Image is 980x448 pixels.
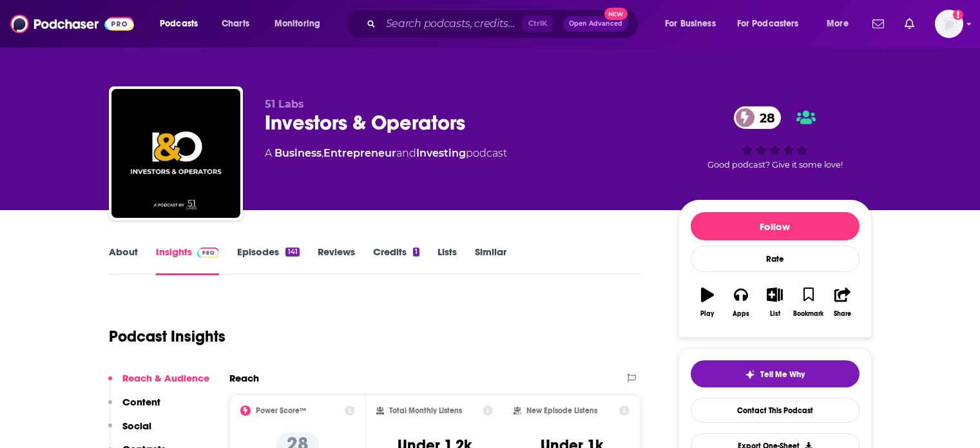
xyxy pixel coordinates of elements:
[318,246,355,275] a: Reviews
[526,406,597,415] h2: New Episode Listens
[691,246,860,272] div: Rate
[825,279,859,326] button: Share
[122,396,160,408] p: Content
[834,310,851,318] div: Share
[265,14,337,34] button: open menu
[108,372,209,396] button: Reach & Audience
[747,106,782,129] span: 28
[827,15,849,33] span: More
[213,14,257,34] a: Charts
[396,147,416,159] span: and
[437,246,457,275] a: Lists
[151,14,215,34] button: open menu
[381,14,523,34] input: Search podcasts, credits, & more...
[373,246,419,275] a: Credits1
[760,369,805,380] span: Tell Me Why
[358,9,651,39] div: Search podcasts, credits, & more...
[656,14,732,34] button: open menu
[758,279,791,326] button: List
[237,246,299,275] a: Episodes141
[285,248,299,257] div: 141
[729,14,818,34] button: open menu
[122,372,209,384] p: Reach & Audience
[413,248,419,257] div: 1
[953,10,963,20] svg: Add a profile image
[274,147,322,159] a: Business
[737,15,799,33] span: For Podcasters
[691,212,860,240] button: Follow
[322,147,323,159] span: ,
[475,246,506,275] a: Similar
[665,15,716,33] span: For Business
[691,279,724,326] button: Play
[109,246,138,275] a: About
[389,406,462,415] h2: Total Monthly Listens
[416,147,466,159] a: Investing
[563,16,628,32] button: Open AdvancedNew
[818,14,865,34] button: open menu
[691,360,860,387] button: tell me why sparkleTell Me Why
[867,13,889,35] a: Show notifications dropdown
[733,310,749,318] div: Apps
[792,279,825,326] button: Bookmark
[111,89,240,218] img: Investors & Operators
[734,106,782,129] a: 28
[935,10,963,38] img: User Profile
[156,246,220,275] a: InsightsPodchaser Pro
[222,15,249,33] span: Charts
[256,406,306,415] h2: Power Score™
[265,146,507,161] div: A podcast
[160,15,198,33] span: Podcasts
[108,420,151,443] button: Social
[10,12,134,36] img: Podchaser - Follow, Share and Rate Podcasts
[229,372,259,384] h2: Reach
[109,327,226,346] h1: Podcast Insights
[899,13,919,35] a: Show notifications dropdown
[604,8,628,20] span: New
[724,279,758,326] button: Apps
[770,310,780,318] div: List
[122,420,151,432] p: Social
[265,98,304,110] span: 51 Labs
[678,98,872,178] div: 28Good podcast? Give it some love!
[745,369,755,380] img: tell me why sparkle
[691,398,860,423] a: Contact This Podcast
[274,15,320,33] span: Monitoring
[523,15,553,32] span: Ctrl K
[700,310,714,318] div: Play
[108,396,160,420] button: Content
[197,248,220,258] img: Podchaser Pro
[935,10,963,38] button: Show profile menu
[569,21,622,27] span: Open Advanced
[793,310,823,318] div: Bookmark
[935,10,963,38] span: Logged in as Bcprpro33
[707,160,843,170] span: Good podcast? Give it some love!
[323,147,396,159] a: Entrepreneur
